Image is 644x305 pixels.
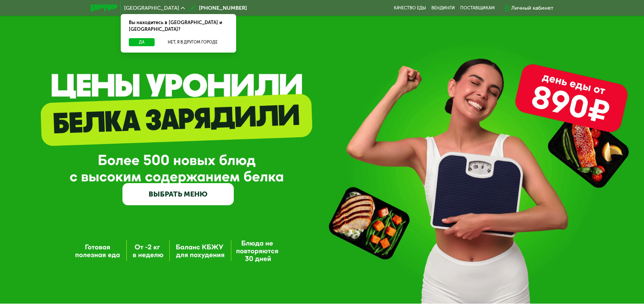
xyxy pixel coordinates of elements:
[124,5,179,11] span: [GEOGRAPHIC_DATA]
[121,14,236,38] div: Вы находитесь в [GEOGRAPHIC_DATA] и [GEOGRAPHIC_DATA]?
[460,5,495,11] div: поставщикам
[188,4,247,12] a: [PHONE_NUMBER]
[157,38,228,46] button: Нет, я в другом городе
[394,5,426,11] a: Качество еды
[122,183,234,206] a: ВЫБРАТЬ МЕНЮ
[511,4,553,12] div: Личный кабинет
[129,38,155,46] button: Да
[431,5,455,11] a: Вендинги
